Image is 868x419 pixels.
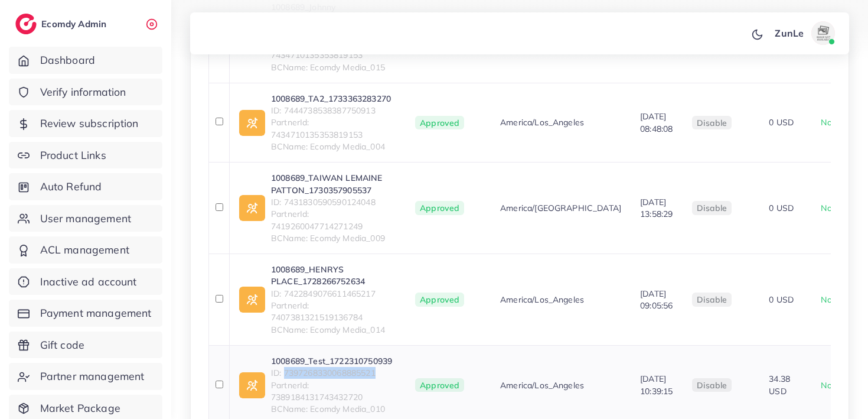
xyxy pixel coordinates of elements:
[9,110,162,137] a: Review subscription
[9,47,162,74] a: Dashboard
[9,300,162,327] a: Payment management
[271,141,396,152] span: BCName: Ecomdy Media_004
[239,195,265,221] img: ic-ad-info.7fc67b75.svg
[697,380,727,391] span: disable
[9,332,162,359] a: Gift code
[9,236,162,264] a: ACL management
[640,288,673,311] span: [DATE] 09:05:56
[41,18,109,30] h2: Ecomdy Admin
[271,288,396,300] span: ID: 7422849076611465217
[271,105,396,116] span: ID: 7444738538387750913
[768,21,840,45] a: ZunLeavatar
[500,379,584,391] span: America/Los_Angeles
[9,79,162,106] a: Verify information
[239,287,265,313] img: ic-ad-info.7fc67b75.svg
[500,116,584,128] span: America/Los_Angeles
[239,372,265,398] img: ic-ad-info.7fc67b75.svg
[640,373,673,396] span: [DATE] 10:39:15
[769,294,794,305] span: 0 USD
[271,324,396,336] span: BCName: Ecomdy Media_014
[40,401,120,416] span: Market Package
[821,203,831,213] span: No
[769,373,790,396] span: 34.38 USD
[271,355,396,367] a: 1008689_Test_1722310750939
[775,26,804,40] p: ZunLe
[9,363,162,390] a: Partner management
[9,142,162,169] a: Product Links
[271,403,396,415] span: BCName: Ecomdy Media_010
[40,211,131,226] span: User management
[697,118,727,128] span: disable
[271,379,396,404] span: PartnerId: 7389184131743432720
[40,337,84,353] span: Gift code
[40,179,102,194] span: Auto Refund
[271,61,396,73] span: BCName: Ecomdy Media_015
[415,201,464,215] span: Approved
[640,197,673,219] span: [DATE] 13:58:29
[9,205,162,232] a: User management
[40,274,137,290] span: Inactive ad account
[271,232,396,244] span: BCName: Ecomdy Media_009
[821,380,831,391] span: No
[15,14,109,34] a: logoEcomdy Admin
[697,294,727,305] span: disable
[271,172,396,196] a: 1008689_TAIWAN LEMAINE PATTON_1730357905537
[500,294,584,306] span: America/Los_Angeles
[821,294,831,305] span: No
[40,242,129,258] span: ACL management
[415,378,464,392] span: Approved
[271,196,396,208] span: ID: 7431830590590124048
[697,203,727,213] span: disable
[9,268,162,295] a: Inactive ad account
[15,14,37,34] img: logo
[271,300,396,324] span: PartnerId: 7407381321519136784
[769,117,794,128] span: 0 USD
[40,53,95,68] span: Dashboard
[640,111,673,134] span: [DATE] 08:48:08
[415,116,464,130] span: Approved
[40,306,152,321] span: Payment management
[811,21,835,45] img: avatar
[271,264,396,288] a: 1008689_HENRYS PLACE_1728266752634
[271,367,396,379] span: ID: 7397268330068885521
[239,110,265,136] img: ic-ad-info.7fc67b75.svg
[40,369,145,384] span: Partner management
[271,116,396,141] span: PartnerId: 7434710135353819153
[415,293,464,307] span: Approved
[40,116,139,131] span: Review subscription
[769,203,794,213] span: 0 USD
[500,202,621,214] span: America/[GEOGRAPHIC_DATA]
[9,173,162,200] a: Auto Refund
[271,93,396,105] a: 1008689_TA2_1733363283270
[821,117,831,128] span: No
[40,148,106,163] span: Product Links
[40,85,126,100] span: Verify information
[271,208,396,232] span: PartnerId: 7419260047714271249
